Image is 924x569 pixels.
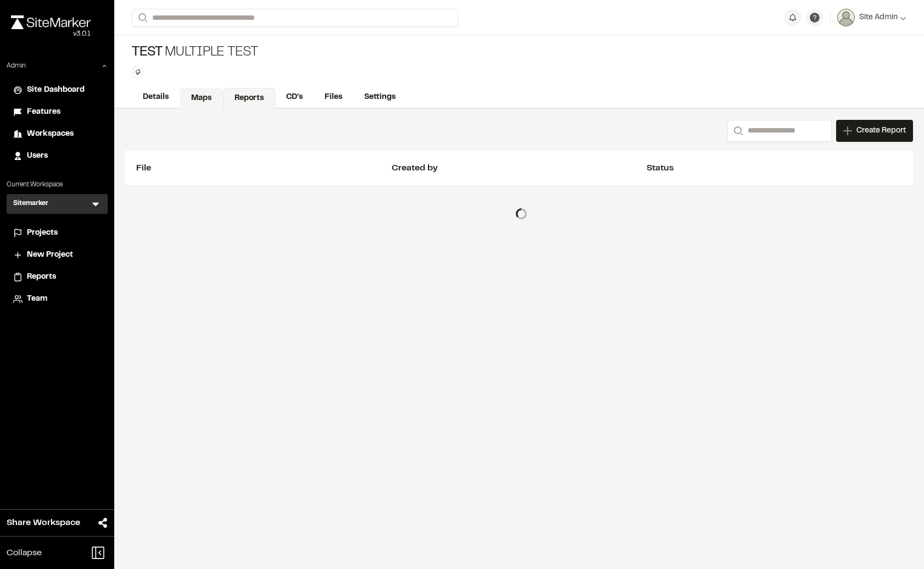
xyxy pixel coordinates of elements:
a: Team [13,293,101,305]
a: Files [314,87,353,108]
h3: Sitemarker [13,198,48,209]
p: Admin [7,61,26,71]
span: Features [27,106,60,118]
button: Edit Tags [132,66,144,78]
a: Reports [223,88,275,109]
button: Search [727,120,747,142]
span: Team [27,293,47,305]
img: rebrand.png [11,15,91,29]
div: File [136,162,392,175]
a: Reports [13,271,101,283]
a: Settings [353,87,407,108]
div: Oh geez...please don't... [11,29,91,39]
span: Users [27,150,48,162]
a: Details [132,87,180,108]
span: Projects [27,227,58,239]
a: Maps [180,88,223,109]
span: Site Admin [859,12,898,24]
span: Collapse [7,546,42,560]
span: Create Report [856,125,906,137]
a: Site Dashboard [13,84,101,96]
span: Reports [27,271,56,283]
button: Search [132,9,152,27]
span: New Project [27,249,73,261]
span: Share Workspace [7,516,80,529]
span: Workspaces [27,128,74,140]
a: Users [13,150,101,162]
span: Test [132,44,163,62]
a: New Project [13,249,101,261]
a: Workspaces [13,128,101,140]
a: Projects [13,227,101,239]
p: Current Workspace [7,180,108,190]
a: Features [13,106,101,118]
a: CD's [275,87,314,108]
span: Site Dashboard [27,84,85,96]
button: Site Admin [837,9,906,26]
div: Created by [392,162,647,175]
img: User [837,9,855,26]
div: Multiple Test [132,44,258,62]
div: Status [647,162,902,175]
